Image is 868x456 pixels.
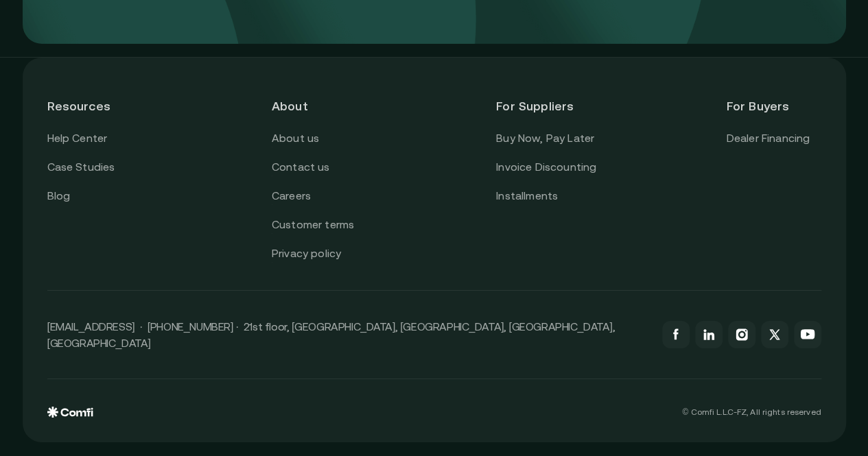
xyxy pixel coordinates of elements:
a: Case Studies [47,158,115,176]
a: Privacy policy [272,245,341,263]
header: For Suppliers [496,82,596,130]
a: About us [272,130,319,147]
header: For Buyers [726,82,821,130]
a: Blog [47,187,71,205]
p: [EMAIL_ADDRESS] · [PHONE_NUMBER] · 21st floor, [GEOGRAPHIC_DATA], [GEOGRAPHIC_DATA], [GEOGRAPHIC_... [47,318,648,351]
a: Contact us [272,158,330,176]
a: Installments [496,187,558,205]
a: Invoice Discounting [496,158,596,176]
p: © Comfi L.L.C-FZ, All rights reserved [682,407,821,417]
header: Resources [47,82,142,130]
a: Help Center [47,130,108,147]
a: Buy Now, Pay Later [496,130,594,147]
a: Dealer Financing [726,130,810,147]
a: Careers [272,187,311,205]
img: comfi logo [47,407,93,418]
a: Customer terms [272,216,354,234]
header: About [272,82,366,130]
